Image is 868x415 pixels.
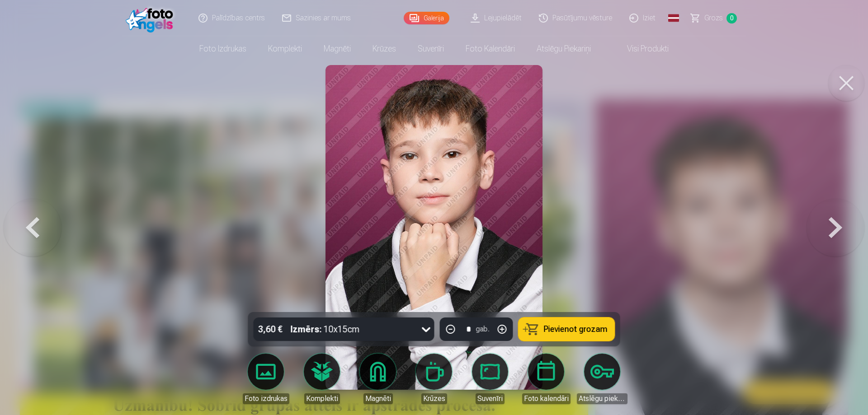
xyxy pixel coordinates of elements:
div: Foto kalendāri [522,393,571,404]
div: 3,60 € [254,317,287,341]
div: Foto izdrukas [243,393,289,404]
a: Foto kalendāri [455,36,526,61]
a: Suvenīri [407,36,455,61]
a: Atslēgu piekariņi [577,354,627,404]
span: Pievienot grozam [544,325,608,333]
div: gab. [476,324,490,335]
strong: Izmērs : [291,323,322,336]
span: 0 [726,13,737,23]
div: Suvenīri [476,393,505,404]
a: Foto izdrukas [189,36,257,61]
span: Grozs [704,13,723,23]
a: Suvenīri [465,354,515,404]
a: Galerija [404,12,449,24]
div: Magnēti [363,393,393,404]
img: /fa1 [126,4,178,33]
div: Krūzes [421,393,447,404]
div: 10x15cm [291,317,360,341]
a: Krūzes [362,36,407,61]
a: Krūzes [409,354,459,404]
a: Magnēti [313,36,362,61]
button: Pievienot grozam [519,317,615,341]
a: Komplekti [297,354,347,404]
div: Komplekti [304,393,340,404]
a: Foto kalendāri [521,354,571,404]
div: Atslēgu piekariņi [577,393,627,404]
a: Magnēti [353,354,403,404]
a: Visi produkti [602,36,679,61]
a: Komplekti [257,36,313,61]
a: Foto izdrukas [241,354,291,404]
a: Atslēgu piekariņi [526,36,602,61]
